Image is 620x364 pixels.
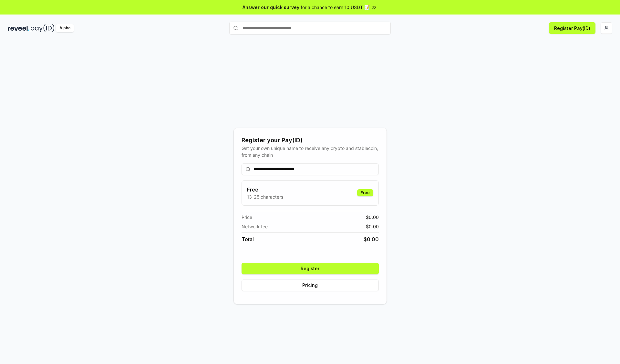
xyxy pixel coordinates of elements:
[357,189,373,196] div: Free
[364,235,379,243] span: $ 0.00
[549,22,595,34] button: Register Pay(ID)
[247,193,283,200] p: 13-25 characters
[243,4,299,11] span: Answer our quick survey
[242,145,379,158] div: Get your own unique name to receive any crypto and stablecoin, from any chain
[301,4,370,11] span: for a chance to earn 10 USDT 📝
[242,263,379,274] button: Register
[242,235,254,243] span: Total
[31,24,55,32] img: pay_id
[247,186,283,193] h3: Free
[242,280,379,291] button: Pricing
[56,24,74,32] div: Alpha
[366,214,379,221] span: $ 0.00
[366,223,379,230] span: $ 0.00
[242,136,379,145] div: Register your Pay(ID)
[8,24,29,32] img: reveel_dark
[242,223,268,230] span: Network fee
[242,214,252,221] span: Price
